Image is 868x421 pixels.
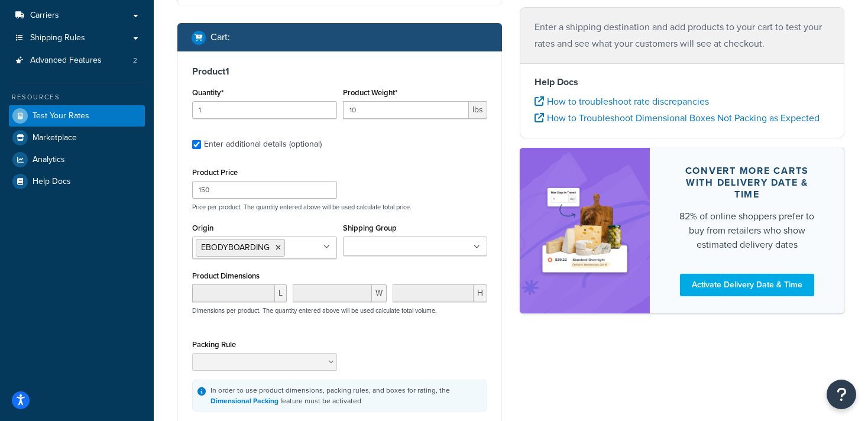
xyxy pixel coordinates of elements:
[210,32,230,43] h2: Cart :
[678,209,816,252] div: 82% of online shoppers prefer to buy from retailers who show estimated delivery dates
[189,203,490,211] p: Price per product. The quantity entered above will be used calculate total price.
[9,105,145,127] a: Test Your Rates
[535,95,709,108] a: How to troubleshoot rate discrepancies
[192,140,201,149] input: Enter additional details (optional)
[537,166,632,296] img: feature-image-ddt-36eae7f7280da8017bfb280eaccd9c446f90b1fe08728e4019434db127062ab4.png
[192,88,224,97] label: Quantity*
[192,224,213,232] label: Origin
[680,274,814,296] a: Activate Delivery Date & Time
[9,50,145,72] a: Advanced Features2
[535,75,830,89] h4: Help Docs
[535,111,820,125] a: How to Troubleshoot Dimensional Boxes Not Packing as Expected
[30,11,59,21] span: Carriers
[192,66,487,77] h3: Product 1
[9,92,145,102] div: Resources
[535,19,830,52] p: Enter a shipping destination and add products to your cart to test your rates and see what your c...
[9,27,145,49] a: Shipping Rules
[372,284,387,302] span: W
[192,271,260,280] label: Product Dimensions
[33,155,65,165] span: Analytics
[192,168,238,177] label: Product Price
[133,56,137,66] span: 2
[827,380,856,409] button: Open Resource Center
[192,340,236,349] label: Packing Rule
[210,396,278,406] a: Dimensional Packing
[192,101,337,119] input: 0.0
[9,5,145,27] a: Carriers
[275,284,287,302] span: L
[9,149,145,170] a: Analytics
[30,56,102,66] span: Advanced Features
[678,165,816,200] div: Convert more carts with delivery date & time
[343,101,469,119] input: 0.00
[189,306,437,315] p: Dimensions per product. The quantity entered above will be used calculate total volume.
[33,111,89,121] span: Test Your Rates
[343,224,397,232] label: Shipping Group
[210,385,450,406] div: In order to use product dimensions, packing rules, and boxes for rating, the feature must be acti...
[9,127,145,148] a: Marketplace
[474,284,487,302] span: H
[9,50,145,72] li: Advanced Features
[33,133,77,143] span: Marketplace
[30,33,85,43] span: Shipping Rules
[204,136,322,153] div: Enter additional details (optional)
[33,177,71,187] span: Help Docs
[343,88,397,97] label: Product Weight*
[201,241,270,254] span: EBODYBOARDING
[9,171,145,192] a: Help Docs
[469,101,487,119] span: lbs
